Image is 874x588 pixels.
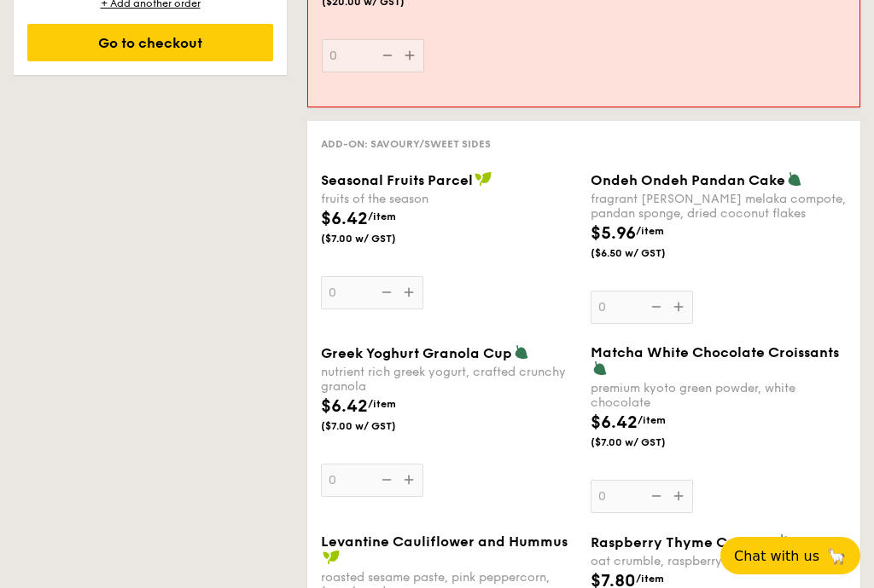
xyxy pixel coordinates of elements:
[591,534,777,551] span: Raspberry Thyme Crumble
[591,223,636,244] span: $5.96
[514,344,529,360] img: icon-vegetarian.fe4039eb.svg
[368,398,396,410] span: /item
[475,171,492,187] img: icon-vegan.f8ff3823.svg
[321,172,473,188] span: Seasonal Fruits Parcel
[636,225,664,237] span: /item
[368,210,396,222] span: /item
[321,533,568,550] span: Levantine Cauliflower and Hummus
[591,412,638,433] span: $6.42
[321,396,368,417] span: $6.42
[591,554,847,568] div: oat crumble, raspberry compote, thyme
[321,232,415,245] span: ($7.00 w/ GST)
[734,548,819,564] span: Chat with us
[321,192,577,206] div: fruits of the season
[826,546,847,566] span: 🦙
[27,24,273,61] div: Go to checkout
[591,435,685,449] span: ($7.00 w/ GST)
[321,365,577,394] div: nutrient rich greek yogurt, crafted crunchy granola
[591,344,839,360] span: Matcha White Chocolate Croissants
[591,192,847,221] div: fragrant [PERSON_NAME] melaka compote, pandan sponge, dried coconut flakes
[592,360,608,376] img: icon-vegetarian.fe4039eb.svg
[591,172,785,188] span: Ondeh Ondeh Pandan Cake
[321,345,512,361] span: Greek Yoghurt Granola Cup
[778,533,794,549] img: icon-vegetarian.fe4039eb.svg
[636,573,664,585] span: /item
[638,414,666,426] span: /item
[787,171,802,187] img: icon-vegetarian.fe4039eb.svg
[720,537,860,574] button: Chat with us🦙
[321,138,491,150] span: Add-on: Savoury/Sweet Sides
[321,209,368,229] span: $6.42
[591,381,847,410] div: premium kyoto green powder, white chocolate
[591,246,685,260] span: ($6.50 w/ GST)
[321,419,415,433] span: ($7.00 w/ GST)
[323,550,340,565] img: icon-vegan.f8ff3823.svg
